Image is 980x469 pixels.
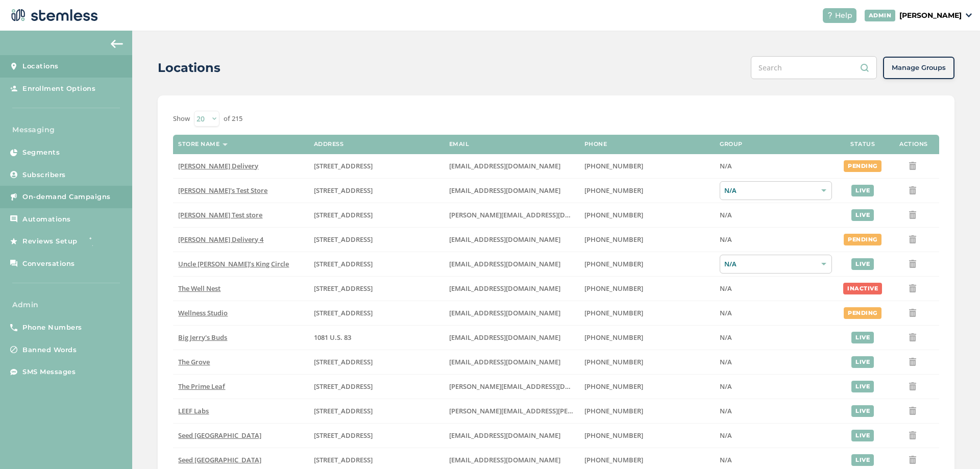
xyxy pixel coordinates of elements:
[584,210,643,219] span: [PHONE_NUMBER]
[178,333,227,342] span: Big Jerry's Buds
[449,406,665,415] span: [PERSON_NAME][EMAIL_ADDRESS][PERSON_NAME][DOMAIN_NAME]
[449,235,560,244] span: [EMAIL_ADDRESS][DOMAIN_NAME]
[449,407,574,415] label: josh.bowers@leefca.com
[314,211,439,219] label: 5241 Center Boulevard
[720,162,832,170] label: N/A
[584,431,709,440] label: (207) 747-4648
[314,284,439,293] label: 1005 4th Avenue
[449,382,612,391] span: [PERSON_NAME][EMAIL_ADDRESS][DOMAIN_NAME]
[178,382,225,391] span: The Prime Leaf
[178,407,303,415] label: LEEF Labs
[720,309,832,317] label: N/A
[584,308,643,317] span: [PHONE_NUMBER]
[966,13,972,17] img: icon_down-arrow-small-66adaf34.svg
[584,260,709,268] label: (907) 330-7833
[449,431,574,440] label: team@seedyourhead.com
[314,382,373,391] span: [STREET_ADDRESS]
[178,308,228,317] span: Wellness Studio
[223,143,228,146] img: icon-sort-1e1d7615.svg
[584,382,709,391] label: (520) 272-8455
[449,210,612,219] span: [PERSON_NAME][EMAIL_ADDRESS][DOMAIN_NAME]
[449,186,560,195] span: [EMAIL_ADDRESS][DOMAIN_NAME]
[584,235,709,244] label: (818) 561-0790
[178,309,303,317] label: Wellness Studio
[178,406,209,415] span: LEEF Labs
[883,57,954,79] button: Manage Groups
[851,332,874,343] div: live
[178,455,261,464] span: Seed [GEOGRAPHIC_DATA]
[449,259,560,268] span: [EMAIL_ADDRESS][DOMAIN_NAME]
[314,382,439,391] label: 4120 East Speedway Boulevard
[449,260,574,268] label: christian@uncleherbsak.com
[314,456,439,464] label: 401 Centre Street
[178,284,220,293] span: The Well Nest
[224,114,242,124] label: of 215
[720,431,832,440] label: N/A
[314,309,439,317] label: 123 Main Street
[584,259,643,268] span: [PHONE_NUMBER]
[844,160,881,172] div: pending
[178,211,303,219] label: Swapnil Test store
[178,456,303,464] label: Seed Boston
[449,141,470,147] label: Email
[584,358,709,366] label: (619) 600-1269
[929,420,980,469] div: Chat Widget
[584,235,643,244] span: [PHONE_NUMBER]
[314,431,439,440] label: 553 Congress Street
[720,456,832,464] label: N/A
[584,456,709,464] label: (617) 553-5922
[178,162,303,170] label: Hazel Delivery
[178,431,303,440] label: Seed Portland
[851,209,874,221] div: live
[314,333,439,342] label: 1081 U.S. 83
[314,186,373,195] span: [STREET_ADDRESS]
[720,235,832,244] label: N/A
[449,211,574,219] label: swapnil@stemless.co
[178,210,262,219] span: [PERSON_NAME] Test store
[584,357,643,366] span: [PHONE_NUMBER]
[178,431,261,440] span: Seed [GEOGRAPHIC_DATA]
[449,333,574,342] label: info@bigjerrysbuds.com
[314,333,351,342] span: 1081 U.S. 83
[584,211,709,219] label: (503) 332-4545
[314,235,439,244] label: 17523 Ventura Boulevard
[851,454,874,466] div: live
[22,214,71,225] span: Automations
[178,260,303,268] label: Uncle Herb’s King Circle
[314,141,344,147] label: Address
[314,357,373,366] span: [STREET_ADDRESS]
[449,284,560,293] span: [EMAIL_ADDRESS][DOMAIN_NAME]
[751,56,877,79] input: Search
[865,10,896,21] div: ADMIN
[314,210,373,219] span: [STREET_ADDRESS]
[314,186,439,195] label: 123 East Main Street
[720,255,832,274] div: N/A
[158,59,220,77] h2: Locations
[178,186,303,195] label: Brian's Test Store
[173,114,190,124] label: Show
[314,455,373,464] span: [STREET_ADDRESS]
[178,284,303,293] label: The Well Nest
[720,141,743,147] label: Group
[178,382,303,391] label: The Prime Leaf
[449,357,560,366] span: [EMAIL_ADDRESS][DOMAIN_NAME]
[720,181,832,200] div: N/A
[22,345,77,355] span: Banned Words
[22,367,76,377] span: SMS Messages
[851,405,874,417] div: live
[584,382,643,391] span: [PHONE_NUMBER]
[720,358,832,366] label: N/A
[584,407,709,415] label: (707) 513-9697
[449,333,560,342] span: [EMAIL_ADDRESS][DOMAIN_NAME]
[178,235,303,244] label: Hazel Delivery 4
[584,284,643,293] span: [PHONE_NUMBER]
[584,455,643,464] span: [PHONE_NUMBER]
[584,186,643,195] span: [PHONE_NUMBER]
[851,381,874,392] div: live
[449,309,574,317] label: vmrobins@gmail.com
[449,358,574,366] label: dexter@thegroveca.com
[584,333,643,342] span: [PHONE_NUMBER]
[844,307,881,319] div: pending
[22,323,82,333] span: Phone Numbers
[720,407,832,415] label: N/A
